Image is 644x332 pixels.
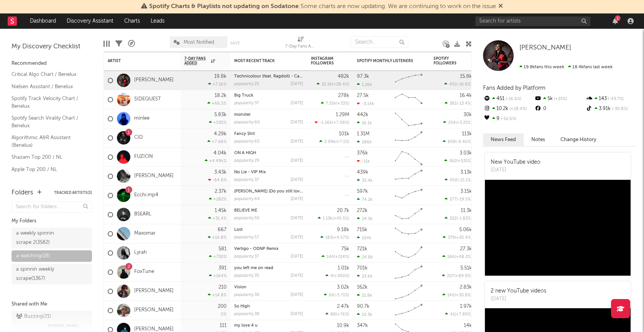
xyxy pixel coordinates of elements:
[357,170,368,175] div: 439k
[11,82,84,91] a: Nielsen Assistant / Benelux
[318,216,349,221] div: ( )
[323,217,332,221] span: 1.13k
[534,94,585,104] div: 5k
[234,266,303,270] div: you left me on read
[460,151,472,156] div: 3.03k
[475,16,590,26] input: Search for artists
[11,300,92,309] div: Shared with Me
[145,13,170,29] a: Leads
[234,151,256,155] a: ON A HIGH
[219,266,227,271] div: 391
[607,97,624,101] span: -43.7 %
[214,170,227,175] div: 3.43k
[234,132,303,136] div: Fancy $hit
[434,56,460,66] div: Spotify Followers
[553,133,604,146] button: Change History
[234,82,259,86] div: popularity: 25
[134,173,174,179] a: [PERSON_NAME]
[357,74,369,79] div: 97.3k
[337,140,348,144] span: +7.1 %
[11,59,92,68] div: Recommended
[134,288,174,294] a: [PERSON_NAME]
[219,247,227,251] div: 581
[215,208,227,213] div: 1.45k
[458,178,471,182] span: -15.1 %
[234,113,303,117] div: monster
[448,140,455,144] span: 859
[329,293,334,297] span: 66
[357,120,372,125] div: 16.1k
[357,131,370,136] div: 1.31M
[442,254,472,259] div: ( )
[234,274,259,278] div: popularity: 35
[291,293,303,297] div: [DATE]
[461,208,472,213] div: 11.3k
[338,266,349,271] div: 1.01k
[208,235,227,240] div: +14.8 %
[585,104,636,114] div: 3.91k
[447,274,454,278] span: 207
[457,140,471,144] span: -0.46 %
[11,42,92,51] div: My Discovery Checklist
[134,96,161,103] a: SIDEQUEST
[458,102,471,106] span: -13.4 %
[128,33,135,55] div: A&R Pipeline
[460,285,472,290] div: 2.83k
[519,44,571,52] a: [PERSON_NAME]
[357,266,368,271] div: 701k
[338,74,349,79] div: 482k
[445,312,472,317] div: ( )
[391,263,426,282] svg: Chart title
[234,113,251,117] a: monster
[449,82,456,87] span: 451
[391,148,426,167] svg: Chart title
[134,250,147,256] a: Lyrah
[11,217,92,226] div: My Folders
[134,154,153,160] a: FUZION
[11,165,84,174] a: Apple Top 200 / NL
[11,228,92,248] a: a weekly spinnin scrape 2(3582)
[483,94,534,104] div: 451
[214,151,227,156] div: 4.04k
[615,15,621,21] div: 1
[458,217,471,221] span: -1.83 %
[317,82,349,87] div: ( )
[134,211,151,218] a: BSEARL
[357,274,373,279] div: 23.6k
[327,255,334,259] span: 144
[234,304,250,309] a: So High
[149,3,299,10] span: Spotify Charts & Playlists not updating on Sodatone
[460,304,472,309] div: 1.97k
[234,189,312,194] a: [PERSON_NAME] (Do you still love me?)
[207,139,227,144] div: +7.66 %
[337,304,349,309] div: 2.47k
[357,112,368,117] div: 442k
[234,140,260,144] div: popularity: 65
[391,109,426,128] svg: Chart title
[214,74,227,79] div: 19.8k
[209,120,227,125] div: +530 %
[460,170,472,175] div: 3.13k
[450,217,457,221] span: 322
[291,216,303,220] div: [DATE]
[357,323,368,328] div: 347k
[311,56,338,66] div: Instagram Followers
[524,133,553,146] button: Notes
[184,56,209,66] span: 7-Day Fans Added
[208,216,227,221] div: +31.4 %
[357,304,370,309] div: 90.7k
[357,285,368,290] div: 162k
[209,273,227,278] div: +164 %
[330,274,333,278] span: 4
[391,301,426,320] svg: Chart title
[285,33,316,55] div: 7-Day Fans Added (7-Day Fans Added)
[491,287,546,295] div: 2 new YouTube videos
[11,264,92,284] a: a spinnin weekly scrape(1367)
[234,247,279,251] a: Vertigo - ODNP Remix
[54,191,92,195] button: Tracked Artists(3)
[457,82,471,87] span: -16.6 %
[215,93,227,98] div: 18.2k
[11,133,84,149] a: Algorithmic A&R Assistant (Benelux)
[357,293,372,298] div: 21.8k
[234,197,260,201] div: popularity: 64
